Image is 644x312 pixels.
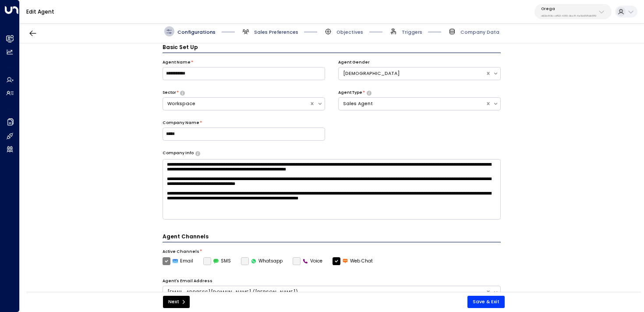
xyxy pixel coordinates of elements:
label: Agent's Email Address [163,278,212,284]
div: [DEMOGRAPHIC_DATA] [343,70,481,77]
span: Company Data [460,29,499,35]
span: Objectives [336,29,363,35]
button: Provide a brief overview of your company, including your industry, products or services, and any ... [195,151,200,156]
span: Triggers [402,29,422,35]
label: Agent Type [338,90,362,96]
button: Next [163,296,190,308]
label: Voice [293,257,323,265]
div: To activate this channel, please go to the Integrations page [293,257,323,265]
label: Agent Gender [338,60,370,66]
button: Oregad62b4f3b-a803-4355-9bc8-4e5b658db589 [534,4,612,19]
span: Sales Preferences [254,29,298,35]
label: Sector [163,90,176,96]
label: Company Info [163,150,194,156]
label: Whatsapp [241,257,283,265]
label: Active Channels [163,249,199,255]
button: Select whether your copilot will handle inquiries directly from leads or from brokers representin... [180,91,185,95]
label: SMS [203,257,231,265]
a: Edit Agent [26,8,54,15]
button: Select whether your copilot will handle inquiries directly from leads or from brokers representin... [367,91,372,95]
h4: Agent Channels [163,233,501,242]
label: Agent Name [163,60,191,66]
div: To activate this channel, please go to the Integrations page [241,257,283,265]
div: To activate this channel, please go to the Integrations page [203,257,231,265]
button: Save & Exit [467,296,505,308]
label: Email [163,257,194,265]
h3: Basic Set Up [163,43,501,53]
p: Orega [541,6,596,11]
p: d62b4f3b-a803-4355-9bc8-4e5b658db589 [541,14,596,18]
div: Sales Agent [343,100,481,107]
span: Configurations [177,29,216,35]
div: Workspace [167,100,305,107]
label: Web Chat [333,257,373,265]
label: Company Name [163,120,199,126]
div: [EMAIL_ADDRESS][DOMAIN_NAME] ([PERSON_NAME]) [167,289,481,296]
